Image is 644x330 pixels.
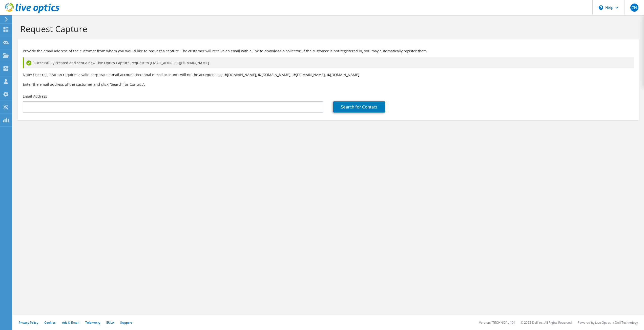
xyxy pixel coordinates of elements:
[23,81,634,87] h3: Enter the email address of the customer and click “Search for Contact”.
[85,320,100,325] a: Telemetry
[106,320,114,325] a: EULA
[34,60,209,66] span: Successfully created and sent a new Live Optics Capture Request to [EMAIL_ADDRESS][DOMAIN_NAME]
[62,320,79,325] a: Ads & Email
[120,320,132,325] a: Support
[599,5,603,10] svg: \n
[23,94,47,99] label: Email Address
[23,72,634,78] p: Note: User registration requires a valid corporate e-mail account. Personal e-mail accounts will ...
[630,4,638,12] span: CH
[44,320,56,325] a: Cookies
[23,48,634,54] p: Provide the email address of the customer from whom you would like to request a capture. The cust...
[333,101,385,113] a: Search for Contact
[521,320,572,325] li: © 2025 Dell Inc. All Rights Reserved
[479,320,515,325] li: Version: [TECHNICAL_ID]
[20,24,634,34] h1: Request Capture
[19,320,38,325] a: Privacy Policy
[578,320,638,325] li: Powered by Live Optics, a Dell Technology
